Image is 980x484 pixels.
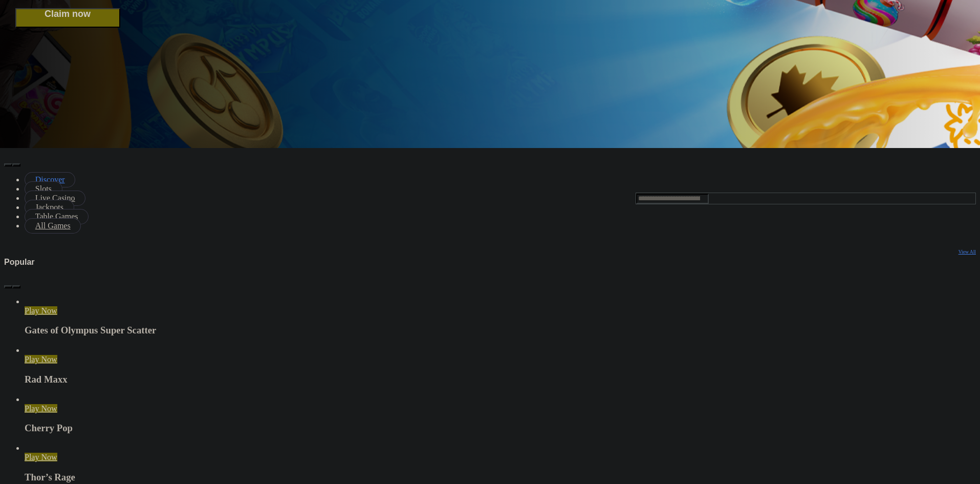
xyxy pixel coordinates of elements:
[25,218,81,234] a: All Games
[25,200,74,215] a: Jackpots
[636,194,709,204] input: Search
[959,249,976,255] span: View All
[25,423,976,434] h3: Cherry Pop
[12,285,20,288] button: next slide
[31,184,56,193] span: Slots
[31,175,69,184] span: Discover
[4,163,12,166] button: prev slide
[15,8,120,28] button: Claim now
[959,249,976,275] a: View All
[20,9,115,19] span: Claim now
[25,355,57,364] span: Play Now
[25,306,57,315] a: Gates of Olympus Super Scatter
[25,355,57,364] a: Rad Maxx
[25,172,75,187] a: Discover
[25,346,976,385] article: Rad Maxx
[25,191,85,206] a: Live Casino
[31,203,68,212] span: Jackpots
[25,404,57,413] span: Play Now
[4,158,615,239] nav: Lobby
[25,209,89,224] a: Table Games
[31,221,75,230] span: All Games
[25,374,976,385] h3: Rad Maxx
[25,453,57,461] span: Play Now
[31,194,79,202] span: Live Casino
[25,181,62,197] a: Slots
[25,472,976,483] h3: Thor’s Rage
[25,453,57,461] a: Thor’s Rage
[25,306,57,315] span: Play Now
[12,163,20,166] button: next slide
[4,257,35,267] h3: Popular
[25,444,976,483] article: Thor’s Rage
[4,148,976,248] header: Lobby
[25,395,976,434] article: Cherry Pop
[31,212,82,221] span: Table Games
[25,297,976,336] article: Gates of Olympus Super Scatter
[25,404,57,413] a: Cherry Pop
[4,285,12,288] button: prev slide
[25,325,976,336] h3: Gates of Olympus Super Scatter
